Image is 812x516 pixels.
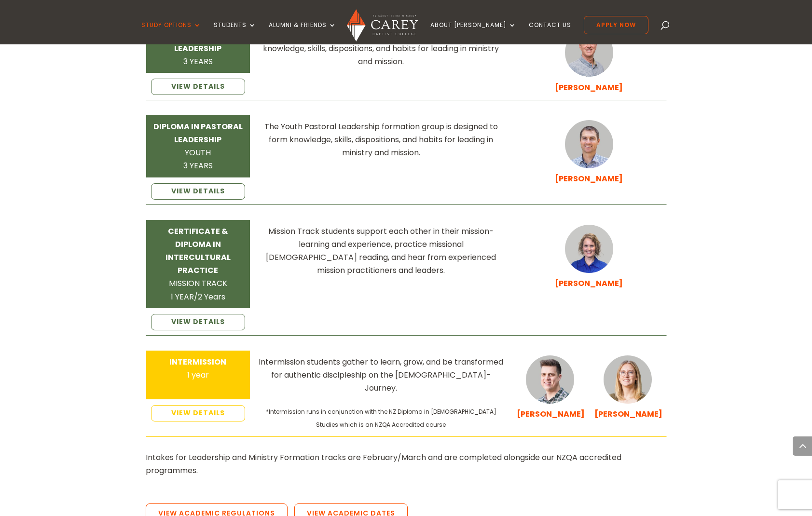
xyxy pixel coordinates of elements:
a: [PERSON_NAME] [555,173,623,184]
a: Study Options [141,22,201,44]
img: Staff_Sam-Kilpatrick_300x300.jpg [565,120,613,168]
a: Alumni & Friends [269,22,336,44]
div: The Pastoral Leadership formation group is designed to form knowledge, skills, dispositions, and ... [256,28,506,68]
div: MISSION TRACK 1 YEAR/2 Years [151,225,246,303]
div: 1 year [151,355,246,381]
img: Katie-Cuttriss_300x300.jpg [604,355,652,404]
a: [PERSON_NAME] [594,408,662,420]
img: Emma-Stokes-300x300-2.jpg [565,225,613,273]
div: Intermission students gather to learn, grow, and be transformed for authentic discipleship on the... [256,355,506,395]
img: Staff_Jonny-Weir_300x300.jpg [565,28,613,77]
a: VIEW DETAILS [151,314,246,330]
strong: INTERMISSION [169,356,226,367]
a: Apply Now [584,16,648,34]
a: [PERSON_NAME] [555,278,623,289]
a: Contact Us [529,22,571,44]
a: VIEW DETAILS [151,405,246,421]
div: *Intermission runs in conjunction with the NZ Diploma in [DEMOGRAPHIC_DATA] Studies which is an N... [256,405,506,431]
a: Students [214,22,256,44]
img: Carey Baptist College [347,9,418,41]
a: About [PERSON_NAME] [430,22,516,44]
strong: DIPLOMA IN PASTORAL LEADERSHIP [153,121,243,145]
div: The Youth Pastoral Leadership formation group is designed to form knowledge, skills, dispositions... [256,120,506,160]
p: Intakes for Leadership and Ministry Formation tracks are February/March and are completed alongsi... [146,451,667,477]
a: VIEW DETAILS [151,79,246,95]
div: 3 YEARS [151,28,246,68]
div: Mission Track students support each other in their mission-learning and experience, practice miss... [256,225,506,277]
a: [PERSON_NAME] [517,408,585,420]
a: [PERSON_NAME] [555,82,623,93]
img: Dan-Cuttriss_300x300.jpg [526,355,574,404]
strong: CERTIFICATE & DIPLOMA IN INTERCULTURAL PRACTICE [165,226,231,276]
div: YOUTH 3 YEARS [151,120,246,173]
a: VIEW DETAILS [151,183,246,200]
strong: DIPLOMA IN PASTORAL LEADERSHIP [153,29,243,54]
